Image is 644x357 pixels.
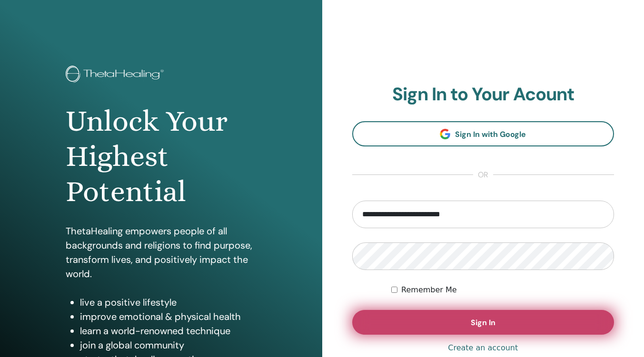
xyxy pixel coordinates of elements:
li: improve emotional & physical health [80,309,257,324]
li: join a global community [80,338,257,352]
li: live a positive lifestyle [80,295,257,309]
span: Sign In [471,318,495,328]
label: Remember Me [401,284,457,296]
div: Keep me authenticated indefinitely or until I manually logout [391,284,614,296]
a: Sign In with Google [352,121,614,146]
a: Create an account [448,342,518,354]
p: ThetaHealing empowers people of all backgrounds and religions to find purpose, transform lives, a... [66,224,257,281]
h2: Sign In to Your Acount [352,84,614,106]
span: Sign In with Google [455,129,526,139]
h1: Unlock Your Highest Potential [66,104,257,210]
button: Sign In [352,310,614,335]
span: or [473,169,493,181]
li: learn a world-renowned technique [80,324,257,338]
